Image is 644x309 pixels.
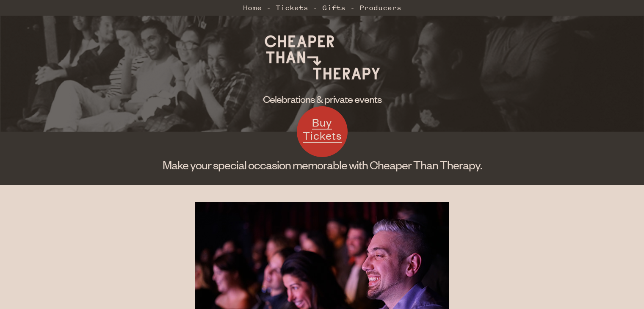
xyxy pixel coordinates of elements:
[297,106,348,157] a: Buy Tickets
[259,25,386,89] img: Cheaper Than Therapy
[303,115,342,143] span: Buy Tickets
[97,157,547,172] h1: Make your special occasion memorable with Cheaper Than Therapy.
